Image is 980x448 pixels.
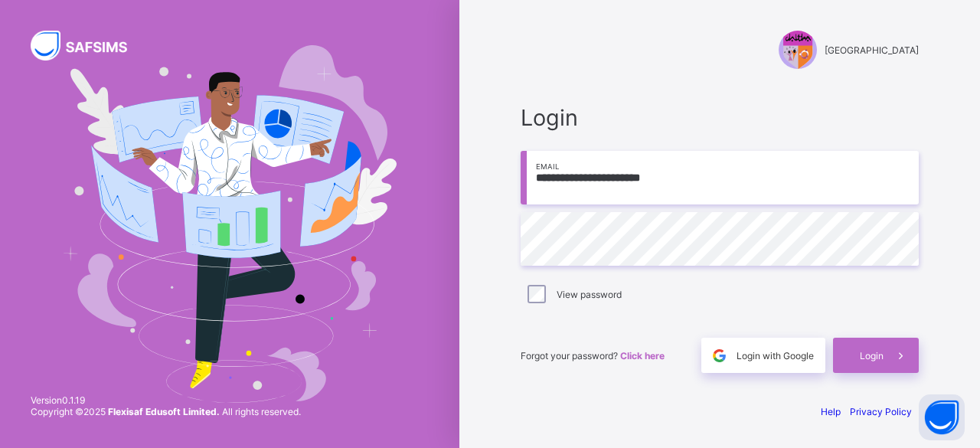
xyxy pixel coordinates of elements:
[31,31,145,60] img: SAFSIMS Logo
[850,406,912,417] a: Privacy Policy
[31,406,301,417] span: Copyright © 2025 All rights reserved.
[31,394,301,406] span: Version 0.1.19
[521,104,919,131] span: Login
[919,394,965,440] button: Open asap
[825,44,919,56] span: [GEOGRAPHIC_DATA]
[557,289,622,300] label: View password
[710,347,728,365] img: google.396cfc9801f0270233282035f929180a.svg
[108,406,220,417] strong: Flexisaf Edusoft Limited.
[821,406,841,417] a: Help
[63,45,396,404] img: Hero Image
[521,350,665,361] span: Forgot your password?
[737,350,814,361] span: Login with Google
[860,350,884,361] span: Login
[620,350,665,361] a: Click here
